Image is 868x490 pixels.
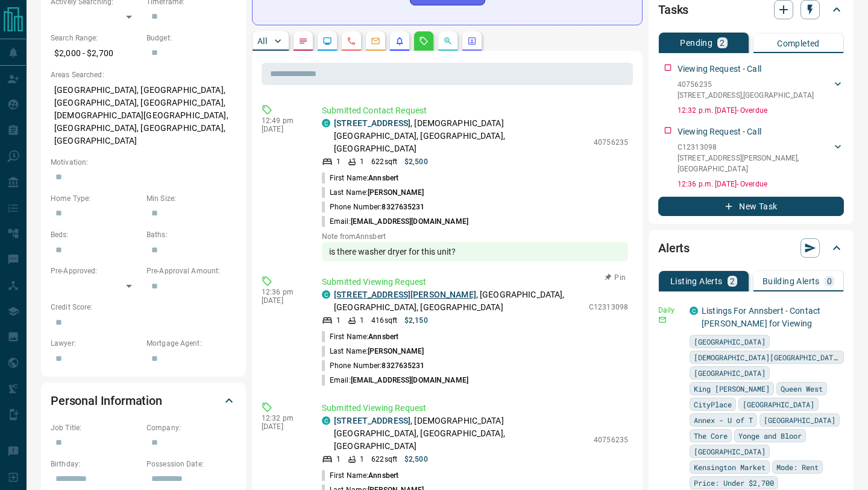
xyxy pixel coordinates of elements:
[262,116,304,125] p: 12:49 pm
[51,391,162,410] h2: Personal Information
[322,232,628,241] p: Note from Annsbert
[334,118,410,128] a: [STREET_ADDRESS]
[678,63,761,75] p: Viewing Request - Call
[146,33,236,43] p: Budget:
[694,414,753,426] span: Annex - U of T
[262,288,304,296] p: 12:36 pm
[467,36,477,46] svg: Agent Actions
[368,174,398,182] span: Annsbert
[371,36,380,46] svg: Emails
[322,202,425,212] p: Phone Number:
[404,454,428,465] p: $2,500
[298,36,308,46] svg: Notes
[730,277,735,285] p: 2
[262,414,304,422] p: 12:32 pm
[443,36,453,46] svg: Opportunities
[720,39,725,47] p: 2
[336,156,341,167] p: 1
[694,477,774,489] span: Price: Under $2,700
[781,383,823,395] span: Queen West
[694,383,770,395] span: King [PERSON_NAME]
[658,197,844,216] button: New Task
[658,238,690,258] h2: Alerts
[322,375,468,386] p: Email:
[334,416,410,425] a: [STREET_ADDRESS]
[589,302,628,313] p: C12313098
[371,315,397,326] p: 416 sqft
[678,79,814,90] p: 40756235
[322,276,628,288] p: Submitted Viewing Request
[347,36,356,46] svg: Calls
[763,277,820,285] p: Building Alerts
[322,242,628,261] div: is there washer dryer for this unit?
[322,331,398,342] p: First Name:
[678,77,844,103] div: 40756235[STREET_ADDRESS],[GEOGRAPHIC_DATA]
[368,347,424,355] span: [PERSON_NAME]
[777,39,820,48] p: Completed
[371,156,397,167] p: 622 sqft
[419,36,429,46] svg: Requests
[776,461,819,473] span: Mode: Rent
[146,459,236,469] p: Possession Date:
[382,361,424,370] span: 8327635231
[322,216,468,227] p: Email:
[594,137,628,148] p: 40756235
[262,422,304,431] p: [DATE]
[336,454,341,465] p: 1
[51,386,236,415] div: Personal Information
[371,454,397,465] p: 622 sqft
[51,302,236,313] p: Credit Score:
[146,422,236,433] p: Company:
[262,296,304,305] p: [DATE]
[51,43,140,63] p: $2,000 - $2,700
[594,434,628,445] p: 40756235
[694,367,766,379] span: [GEOGRAPHIC_DATA]
[322,290,330,299] div: condos.ca
[322,416,330,425] div: condos.ca
[51,229,140,240] p: Beds:
[694,445,766,457] span: [GEOGRAPHIC_DATA]
[382,203,424,211] span: 8327635231
[395,36,404,46] svg: Listing Alerts
[694,430,728,442] span: The Core
[702,306,820,328] a: Listings For Annsbert - Contact [PERSON_NAME] for Viewing
[322,470,398,481] p: First Name:
[764,414,835,426] span: [GEOGRAPHIC_DATA]
[368,471,398,480] span: Annsbert
[678,142,832,153] p: C12313098
[51,80,236,151] p: [GEOGRAPHIC_DATA], [GEOGRAPHIC_DATA], [GEOGRAPHIC_DATA], [GEOGRAPHIC_DATA], [DEMOGRAPHIC_DATA][GE...
[360,156,364,167] p: 1
[51,69,236,80] p: Areas Searched:
[51,193,140,204] p: Home Type:
[322,173,398,183] p: First Name:
[146,338,236,349] p: Mortgage Agent:
[146,266,236,276] p: Pre-Approval Amount:
[322,360,425,371] p: Phone Number:
[262,125,304,133] p: [DATE]
[368,332,398,341] span: Annsbert
[598,272,633,283] button: Pin
[322,104,628,117] p: Submitted Contact Request
[322,119,330,127] div: condos.ca
[694,336,766,348] span: [GEOGRAPHIC_DATA]
[694,398,732,410] span: CityPlace
[336,315,341,326] p: 1
[334,288,583,314] p: , [GEOGRAPHIC_DATA], [GEOGRAPHIC_DATA], [GEOGRAPHIC_DATA]
[404,156,428,167] p: $2,500
[694,461,766,473] span: Kensington Market
[694,351,840,363] span: [DEMOGRAPHIC_DATA][GEOGRAPHIC_DATA]
[51,157,236,168] p: Motivation:
[678,179,844,189] p: 12:36 p.m. [DATE] - Overdue
[678,139,844,177] div: C12313098[STREET_ADDRESS][PERSON_NAME],[GEOGRAPHIC_DATA]
[146,193,236,204] p: Min Size:
[51,33,140,43] p: Search Range:
[658,305,682,316] p: Daily
[680,39,712,47] p: Pending
[334,117,588,155] p: , [DEMOGRAPHIC_DATA][GEOGRAPHIC_DATA], [GEOGRAPHIC_DATA], [GEOGRAPHIC_DATA]
[658,234,844,262] div: Alerts
[257,37,267,45] p: All
[670,277,723,285] p: Listing Alerts
[351,217,468,226] span: [EMAIL_ADDRESS][DOMAIN_NAME]
[678,105,844,116] p: 12:32 p.m. [DATE] - Overdue
[678,153,832,174] p: [STREET_ADDRESS][PERSON_NAME] , [GEOGRAPHIC_DATA]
